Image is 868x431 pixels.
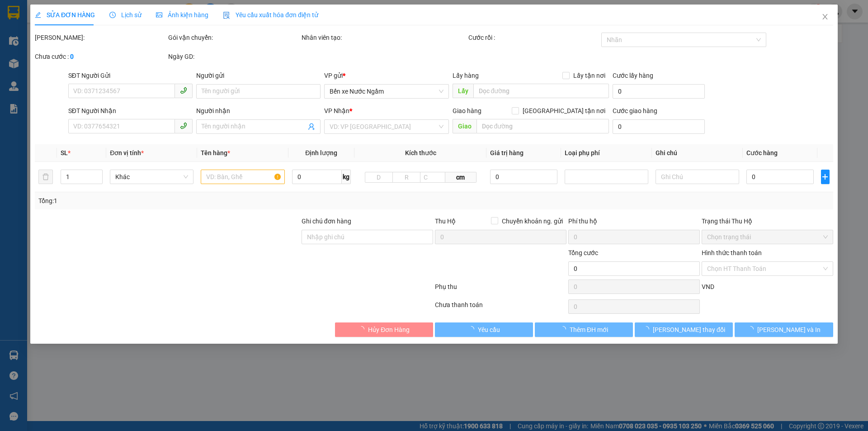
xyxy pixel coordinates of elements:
span: Bến xe Nước Ngầm [330,85,443,98]
input: Dọc đường [473,84,609,98]
span: Đơn vị tính [110,149,144,156]
span: kg [342,170,351,184]
div: Trạng thái Thu Hộ [702,216,833,226]
span: close [821,13,829,20]
button: [PERSON_NAME] thay đổi [635,322,733,337]
label: Hình thức thanh toán [702,249,762,256]
button: plus [821,170,830,184]
span: SỬA ĐƠN HÀNG [35,11,95,19]
span: loading [468,326,478,332]
div: Ngày GD: [168,52,300,62]
th: Ghi chú [652,144,743,162]
span: edit [35,12,41,18]
span: phone [180,87,187,94]
th: Loại phụ phí [561,144,652,162]
div: Chưa thanh toán [434,300,567,316]
div: Người nhận [196,106,321,116]
div: Người gửi [196,71,321,81]
span: SL [61,149,68,156]
span: Thu Hộ [435,218,456,225]
span: Kích thước [405,149,436,156]
span: Khác [116,170,189,184]
span: user-add [308,123,316,130]
label: Ghi chú đơn hàng [302,218,351,225]
button: [PERSON_NAME] và In [735,322,833,337]
span: Lấy [453,84,473,98]
input: Dọc đường [476,119,609,133]
div: Cước rồi : [468,33,600,43]
button: Hủy Đơn Hàng [335,322,433,337]
input: Cước giao hàng [613,119,705,134]
span: loading [358,326,368,332]
span: loading [560,326,570,332]
div: SĐT Người Gửi [68,71,193,81]
button: Yêu cầu [435,322,533,337]
span: [PERSON_NAME] và In [757,325,821,335]
div: Gói vận chuyển: [168,33,300,43]
span: picture [156,12,162,18]
label: Cước giao hàng [613,107,657,114]
span: Định lượng [305,149,337,156]
span: cm [445,172,476,183]
span: Tên hàng [201,149,231,156]
span: Chuyển khoản ng. gửi [498,216,566,226]
div: Nhân viên tạo: [302,33,467,43]
input: R [392,172,420,183]
span: VP Nhận [325,107,350,114]
span: Tổng cước [568,249,598,256]
button: delete [38,170,53,184]
input: D [365,172,393,183]
div: Phụ thu [434,282,567,298]
div: Chưa cước : [35,52,166,62]
span: plus [821,173,829,180]
span: Giao hàng [453,107,481,114]
span: Chọn trạng thái [707,230,828,244]
span: Yêu cầu [478,325,500,335]
span: Thêm ĐH mới [570,325,608,335]
span: Yêu cầu xuất hóa đơn điện tử [223,11,318,19]
span: loading [643,326,653,332]
div: SĐT Người Nhận [68,106,193,116]
span: Ảnh kiện hàng [156,11,208,19]
span: VND [702,283,714,290]
button: Thêm ĐH mới [535,322,633,337]
b: 0 [70,53,74,60]
span: Lịch sử [109,11,142,19]
span: phone [180,122,187,129]
span: [GEOGRAPHIC_DATA] tận nơi [519,106,609,116]
span: Cước hàng [747,149,778,156]
span: Hủy Đơn Hàng [368,325,410,335]
span: Giao [453,119,476,133]
div: Tổng: 1 [38,196,335,206]
span: Lấy hàng [453,72,479,79]
button: Close [812,5,838,30]
input: VD: Bàn, Ghế [201,170,285,184]
span: Lấy tận nơi [570,71,609,81]
span: clock-circle [109,12,116,18]
input: Ghi Chú [656,170,739,184]
span: [PERSON_NAME] thay đổi [653,325,725,335]
div: VP gửi [325,71,449,81]
div: Phí thu hộ [568,216,700,230]
div: [PERSON_NAME]: [35,33,166,43]
span: loading [747,326,757,332]
input: Ghi chú đơn hàng [302,230,433,244]
label: Cước lấy hàng [613,72,653,79]
input: C [420,172,445,183]
span: Giá trị hàng [491,149,524,156]
input: Cước lấy hàng [613,84,705,99]
img: icon [223,12,230,19]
